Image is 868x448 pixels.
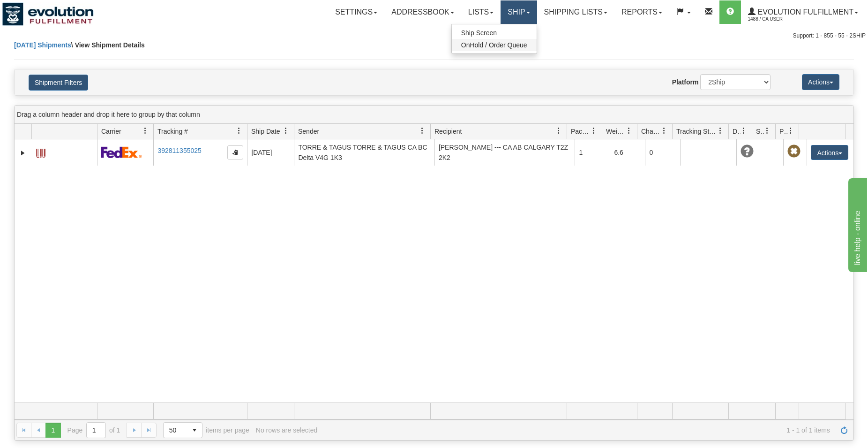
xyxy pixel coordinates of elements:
a: Tracking # filter column settings [231,123,247,139]
a: OnHold / Order Queue [452,39,537,51]
span: Evolution Fulfillment [756,8,853,16]
button: Actions [811,145,848,160]
span: 50 [169,425,181,435]
span: 1488 / CA User [748,15,818,24]
a: Expand [18,148,28,158]
a: Settings [328,0,384,24]
span: Tracking # [157,127,188,136]
a: Evolution Fulfillment 1488 / CA User [741,0,865,24]
a: Carrier filter column settings [137,123,153,139]
span: Carrier [101,127,121,136]
a: 392811355025 [157,147,201,154]
td: 6.6 [610,139,645,166]
a: Shipment Issues filter column settings [759,123,775,139]
img: logo1488.jpg [2,2,94,26]
td: 0 [645,139,680,166]
span: Page 1 [45,423,60,438]
span: items per page [163,422,249,438]
span: Page sizes drop down [163,422,202,438]
span: Ship Screen [461,29,497,37]
a: Ship [501,0,537,24]
span: Ship Date [251,127,280,136]
a: Charge filter column settings [656,123,672,139]
span: Unknown [741,145,754,158]
label: Platform [672,77,699,87]
span: 1 - 1 of 1 items [324,426,830,434]
a: Packages filter column settings [586,123,602,139]
a: [DATE] Shipments [14,41,71,49]
a: Sender filter column settings [414,123,430,139]
span: Recipient [434,127,462,136]
span: Shipment Issues [756,127,764,136]
div: No rows are selected [256,426,318,434]
span: select [187,423,202,438]
span: Pickup Status [779,127,787,136]
a: Refresh [837,423,852,438]
a: Shipping lists [537,0,614,24]
span: Packages [571,127,591,136]
td: [PERSON_NAME] --- CA AB CALGARY T2Z 2K2 [434,139,575,166]
span: Page of 1 [67,422,120,438]
span: Sender [298,127,319,136]
iframe: chat widget [846,176,867,272]
a: Ship Date filter column settings [278,123,294,139]
button: Shipment Filters [29,75,88,91]
td: 1 [575,139,610,166]
button: Copy to clipboard [227,145,243,159]
a: Tracking Status filter column settings [712,123,728,139]
a: Pickup Status filter column settings [783,123,799,139]
span: Charge [641,127,661,136]
input: Page 1 [87,423,105,438]
div: Support: 1 - 855 - 55 - 2SHIP [2,32,866,40]
a: Label [36,144,45,159]
td: TORRE & TAGUS TORRE & TAGUS CA BC Delta V4G 1K3 [294,139,434,166]
a: Ship Screen [452,27,537,39]
span: Weight [606,127,626,136]
a: Addressbook [384,0,461,24]
span: \ View Shipment Details [71,41,145,49]
span: OnHold / Order Queue [461,41,527,49]
span: Tracking Status [676,127,717,136]
button: Actions [802,74,839,90]
div: grid grouping header [15,106,853,124]
a: Recipient filter column settings [551,123,567,139]
td: [DATE] [247,139,294,166]
span: Delivery Status [733,127,741,136]
a: Lists [461,0,501,24]
img: 2 - FedEx Express® [101,146,142,158]
div: live help - online [7,6,87,17]
a: Weight filter column settings [621,123,637,139]
span: Pickup Not Assigned [787,145,801,158]
a: Delivery Status filter column settings [736,123,752,139]
a: Reports [614,0,669,24]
